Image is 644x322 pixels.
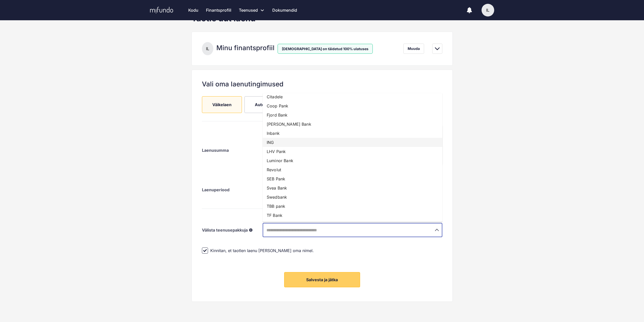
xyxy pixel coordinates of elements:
li: TF Bank [263,211,442,220]
div: Vali oma laenutingimused [202,80,442,88]
li: SEB Pank [263,174,442,183]
div: Välista teenusepakkuja [202,223,263,237]
li: Luminor Bank [263,156,442,165]
span: Kinnitan, et taotlen laenu [PERSON_NAME] oma nimel. [210,248,314,253]
li: Inbank [263,129,442,138]
li: Fjord Bank [263,110,442,120]
span: Väikelaen [212,102,232,107]
span: Autolaen [255,102,273,107]
div: Laenuperiood [202,183,263,196]
li: Swedbank [263,193,442,202]
li: LHV Pank [263,147,442,156]
div: Laenusumma [202,144,263,157]
li: Svea Bank [263,183,442,193]
button: Close [433,226,441,234]
li: ING [263,138,442,147]
li: TBB pank [263,202,442,211]
li: Citadele [263,92,442,101]
span: Salvesta ja jätka [306,277,338,282]
li: [PERSON_NAME] Bank [263,120,442,129]
span: Muuda [408,46,420,52]
button: Muuda [403,44,424,54]
span: [DEMOGRAPHIC_DATA] on täidetud 100% ulatuses [278,44,373,54]
li: Revolut [263,165,442,174]
div: I L [202,42,213,55]
li: Coop Pank [263,101,442,110]
span: Minu finantsprofiil [216,44,275,52]
button: Salvesta ja jätka [284,272,360,287]
button: IL [482,4,494,16]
